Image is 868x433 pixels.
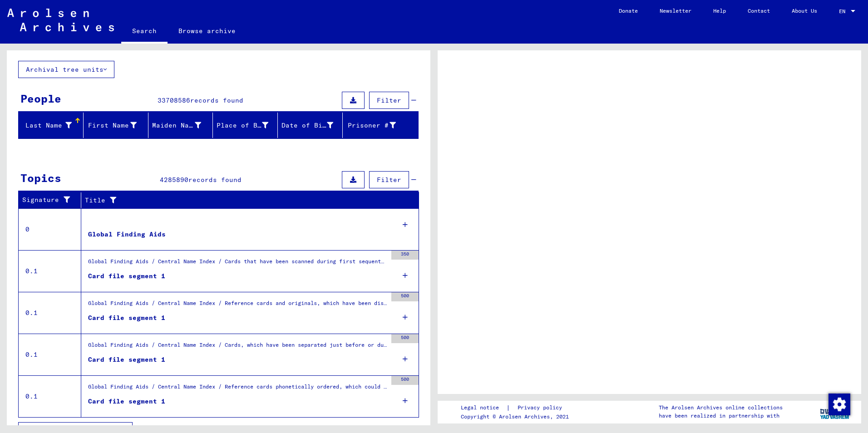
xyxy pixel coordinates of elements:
div: Maiden Name [152,121,202,130]
div: Card file segment 1 [88,313,165,323]
div: Global Finding Aids / Central Name Index / Cards, which have been separated just before or during... [88,341,387,354]
div: Card file segment 1 [88,397,165,406]
div: Place of Birth [217,118,280,133]
div: Global Finding Aids / Central Name Index / Reference cards and originals, which have been discove... [88,299,387,312]
div: Global Finding Aids / Central Name Index / Cards that have been scanned during first sequential m... [88,257,387,270]
td: 0.1 [19,375,81,417]
p: The Arolsen Archives online collections [659,403,783,412]
a: Search [121,20,168,44]
a: Browse archive [168,20,247,42]
button: Filter [369,92,409,109]
div: Signature [22,195,74,205]
button: Filter [369,171,409,188]
mat-header-cell: Maiden Name [148,113,213,138]
div: Card file segment 1 [88,271,165,281]
div: Global Finding Aids / Central Name Index / Reference cards phonetically ordered, which could not ... [88,383,387,395]
div: First Name [87,121,137,130]
td: 0.1 [19,250,81,292]
div: 500 [391,376,419,385]
a: Legal notice [461,403,506,413]
div: Card file segment 1 [88,355,165,364]
div: Place of Birth [217,121,268,130]
p: have been realized in partnership with [659,412,783,420]
td: 0 [19,208,81,250]
img: yv_logo.png [818,400,852,423]
div: Title [85,193,410,207]
mat-header-cell: Place of Birth [213,113,278,138]
a: Privacy policy [510,403,573,413]
span: records found [190,96,243,104]
td: 0.1 [19,292,81,334]
div: First Name [87,118,148,133]
img: Change consent [829,394,850,415]
mat-header-cell: First Name [84,113,148,138]
div: 500 [391,292,419,301]
div: 350 [391,251,419,260]
div: People [20,90,61,107]
div: Date of Birth [281,118,345,133]
div: Prisoner # [346,118,407,133]
div: Last Name [22,121,72,130]
span: EN [839,8,849,15]
mat-header-cell: Last Name [19,113,84,138]
mat-header-cell: Date of Birth [278,113,343,138]
div: Topics [20,170,61,186]
mat-header-cell: Prisoner # [343,113,418,138]
div: Maiden Name [152,118,213,133]
div: Date of Birth [281,121,333,130]
div: | [461,403,573,413]
div: Prisoner # [346,121,396,130]
div: 500 [391,334,419,343]
span: Filter [377,176,401,184]
td: 0.1 [19,334,81,375]
p: Copyright © Arolsen Archives, 2021 [461,413,573,421]
span: records found [188,176,242,184]
span: 33708586 [158,96,190,104]
img: Arolsen_neg.svg [7,9,114,31]
div: Global Finding Aids [88,230,166,239]
div: Title [85,196,401,205]
div: Change consent [828,393,850,415]
span: Filter [377,96,401,104]
div: Last Name [22,118,83,133]
button: Archival tree units [18,61,114,78]
span: 4285890 [160,176,188,184]
div: Signature [22,193,83,207]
